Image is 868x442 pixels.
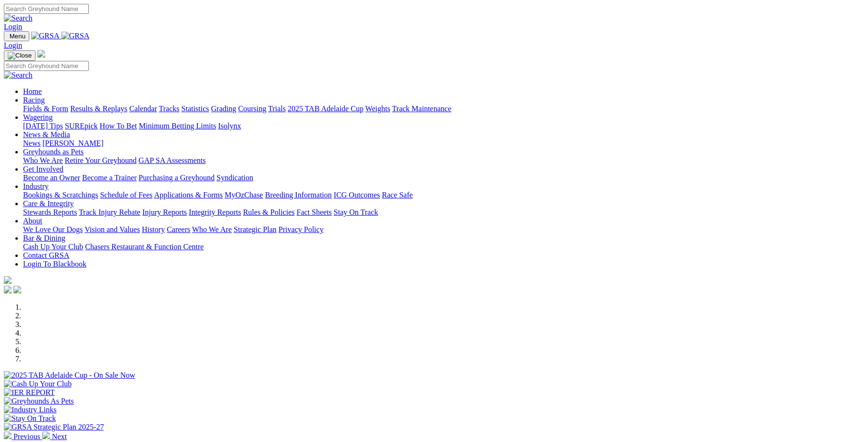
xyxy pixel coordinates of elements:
img: GRSA [61,32,90,40]
a: Weights [365,105,390,113]
a: Next [42,432,67,441]
span: Next [52,432,67,441]
img: Greyhounds As Pets [4,397,74,406]
a: MyOzChase [225,191,263,199]
a: Tracks [159,105,180,113]
img: chevron-right-pager-white.svg [42,431,50,439]
img: GRSA Strategic Plan 2025-27 [4,423,104,431]
img: Search [4,71,33,80]
div: Industry [23,191,864,199]
a: Stewards Reports [23,208,77,216]
button: Toggle navigation [4,50,36,61]
a: Calendar [129,105,157,113]
a: Bar & Dining [23,234,65,242]
a: Login [4,23,22,31]
a: Grading [211,105,236,113]
img: facebook.svg [4,286,12,293]
a: Minimum Betting Limits [139,122,216,130]
button: Toggle navigation [4,31,29,41]
a: Trials [268,105,286,113]
a: Racing [23,96,45,104]
a: Stay On Track [334,208,378,216]
a: Track Injury Rebate [79,208,140,216]
img: Close [8,52,32,59]
a: Become an Owner [23,174,80,182]
div: Wagering [23,122,864,130]
div: Care & Integrity [23,208,864,217]
div: Get Involved [23,174,864,182]
img: logo-grsa-white.png [37,50,45,58]
a: GAP SA Assessments [139,156,206,164]
a: Get Involved [23,165,63,173]
div: News & Media [23,139,864,148]
span: Previous [13,432,40,441]
input: Search [4,4,89,14]
a: News & Media [23,130,70,139]
a: Isolynx [218,122,241,130]
a: 2025 TAB Adelaide Cup [288,105,363,113]
a: Race Safe [382,191,412,199]
a: Login To Blackbook [23,260,86,268]
span: Menu [10,33,25,40]
a: Privacy Policy [278,225,324,233]
a: [PERSON_NAME] [42,139,103,147]
a: Login [4,41,22,49]
img: Industry Links [4,406,57,414]
a: Schedule of Fees [100,191,152,199]
div: About [23,225,864,234]
a: Wagering [23,113,53,121]
img: logo-grsa-white.png [4,276,12,284]
a: Applications & Forms [154,191,223,199]
a: How To Bet [100,122,137,130]
img: IER REPORT [4,388,55,397]
a: Track Maintenance [392,105,451,113]
a: News [23,139,40,147]
a: Integrity Reports [189,208,241,216]
input: Search [4,61,89,71]
a: Results & Replays [70,105,127,113]
a: Who We Are [23,156,63,164]
a: Bookings & Scratchings [23,191,98,199]
a: Fields & Form [23,105,68,113]
a: Industry [23,182,48,190]
a: Retire Your Greyhound [65,156,137,164]
img: GRSA [31,32,60,40]
a: Care & Integrity [23,199,74,208]
a: Chasers Restaurant & Function Centre [85,243,204,251]
div: Racing [23,105,864,113]
img: Cash Up Your Club [4,380,72,388]
a: Become a Trainer [82,174,137,182]
a: Purchasing a Greyhound [139,174,215,182]
div: Greyhounds as Pets [23,156,864,165]
a: We Love Our Dogs [23,225,83,233]
div: Bar & Dining [23,243,864,251]
a: Breeding Information [265,191,332,199]
a: Strategic Plan [234,225,277,233]
a: Coursing [238,105,266,113]
img: Stay On Track [4,414,56,423]
img: twitter.svg [13,286,21,293]
a: Cash Up Your Club [23,243,83,251]
a: Greyhounds as Pets [23,148,84,156]
a: [DATE] Tips [23,122,63,130]
a: Fact Sheets [297,208,332,216]
a: ICG Outcomes [334,191,380,199]
a: Rules & Policies [243,208,295,216]
a: Vision and Values [84,225,140,233]
a: Previous [4,432,42,441]
a: About [23,217,42,225]
img: Search [4,14,33,23]
a: Who We Are [192,225,232,233]
a: History [142,225,165,233]
a: Careers [167,225,190,233]
a: Statistics [181,105,209,113]
a: Injury Reports [142,208,187,216]
img: chevron-left-pager-white.svg [4,431,12,439]
a: Syndication [217,174,253,182]
img: 2025 TAB Adelaide Cup - On Sale Now [4,371,135,380]
a: Contact GRSA [23,251,69,259]
a: SUREpick [65,122,97,130]
a: Home [23,87,42,95]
